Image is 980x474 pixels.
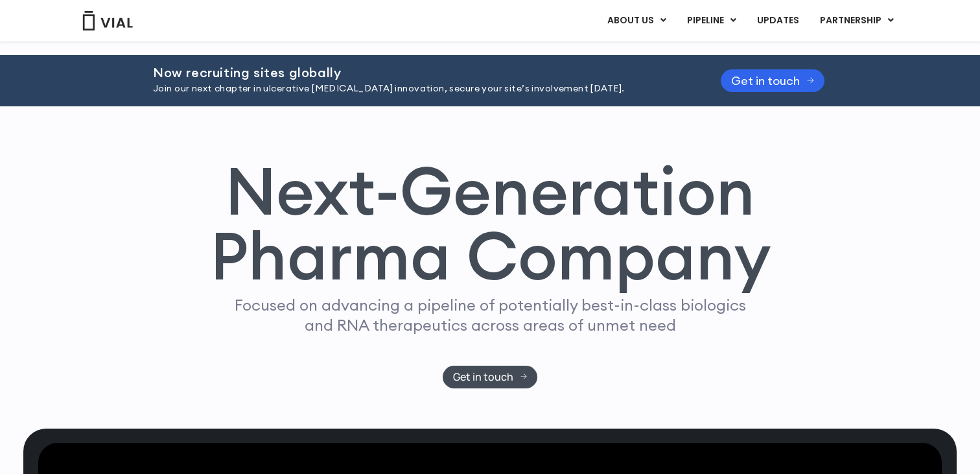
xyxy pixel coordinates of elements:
span: Get in touch [731,76,800,86]
a: Get in touch [721,69,824,92]
a: PARTNERSHIPMenu Toggle [810,10,904,32]
h1: Next-Generation Pharma Company [209,158,771,289]
p: Join our next chapter in ulcerative [MEDICAL_DATA] innovation, secure your site’s involvement [DA... [153,82,688,96]
a: ABOUT USMenu Toggle [597,10,676,32]
a: UPDATES [747,10,809,32]
a: PIPELINEMenu Toggle [677,10,746,32]
p: Focused on advancing a pipeline of potentially best-in-class biologics and RNA therapeutics acros... [229,295,751,335]
img: Vial Logo [82,11,134,30]
h2: Now recruiting sites globally [153,65,688,80]
a: Get in touch [443,366,538,388]
span: Get in touch [453,372,513,382]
